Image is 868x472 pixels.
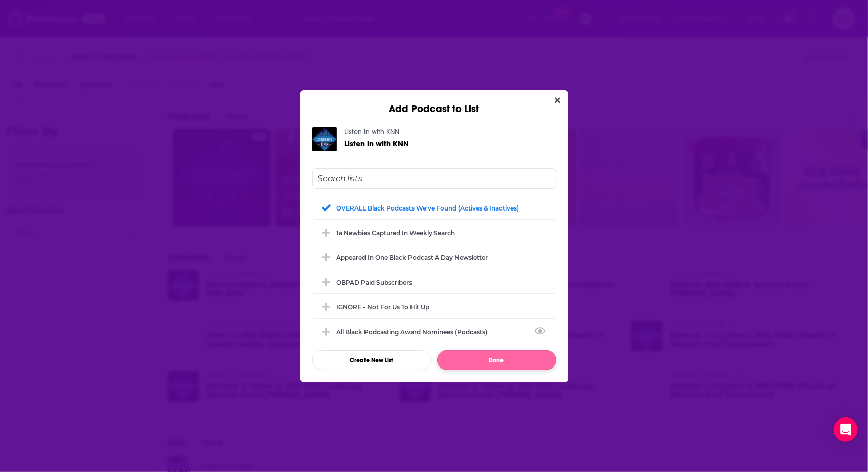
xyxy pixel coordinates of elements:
[312,321,556,343] div: All Black Podcasting Award nominees (podcasts)
[345,128,400,136] a: Listen in with KNN
[312,168,556,370] div: Add Podcast To List
[337,328,494,336] div: All Black Podcasting Award nominees (podcasts)
[312,271,556,293] div: OBPAD paid subscribers
[300,90,568,115] div: Add Podcast to List
[834,417,858,442] div: Open Intercom Messenger
[312,197,556,219] div: OVERALL Black podcasts we've found (actives & inactives)
[337,229,455,237] div: 1a Newbies captured in weekly search
[488,334,494,335] button: View Link
[312,350,431,370] button: Create New List
[437,350,556,370] button: Done
[337,204,519,212] div: OVERALL Black podcasts we've found (actives & inactives)
[337,303,430,311] div: IGNORE - not for us to hit up
[337,279,413,286] div: OBPAD paid subscribers
[337,254,488,261] div: Appeared in One Black podcast a day newsletter
[312,222,556,244] div: 1a Newbies captured in weekly search
[345,139,409,148] a: Listen in with KNN
[312,296,556,318] div: IGNORE - not for us to hit up
[312,246,556,269] div: Appeared in One Black podcast a day newsletter
[312,127,337,151] img: Listen in with KNN
[551,94,564,107] button: Close
[345,139,409,148] span: Listen in with KNN
[312,168,556,189] input: Search lists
